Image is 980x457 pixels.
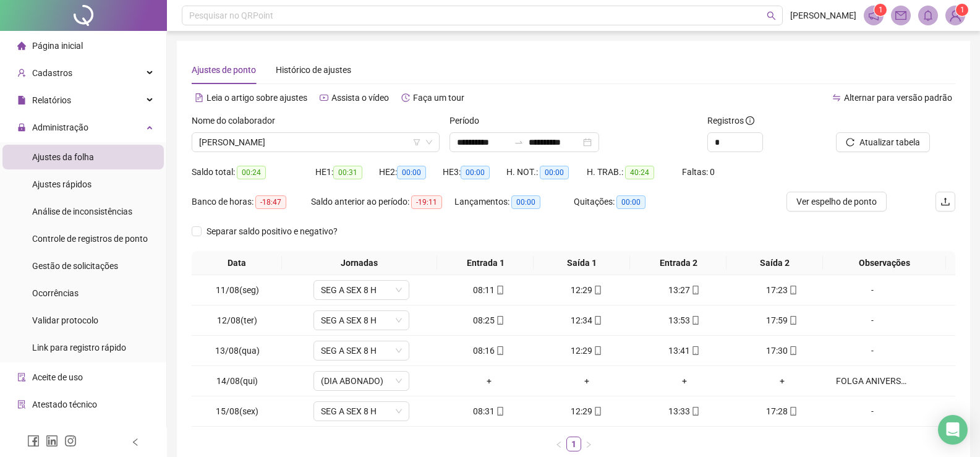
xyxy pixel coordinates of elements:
[940,197,950,207] span: upload
[592,407,602,416] span: mobile
[397,166,426,179] span: 00:00
[836,404,909,418] div: -
[836,374,909,388] div: FOLGA ANIVERSARIO
[738,314,826,327] div: 17:59
[282,251,437,275] th: Jornadas
[32,288,79,298] span: Ocorrências
[796,195,877,208] span: Ver espelho de ponto
[195,93,203,102] span: file-text
[131,438,140,446] span: left
[514,137,524,147] span: swap-right
[17,400,26,409] span: solution
[514,137,524,147] span: to
[32,68,72,78] span: Cadastros
[738,404,826,418] div: 17:28
[630,251,726,275] th: Entrada 2
[255,195,286,209] span: -18:47
[956,4,968,16] sup: Atualize o seu contato no menu Meus Dados
[445,344,533,357] div: 08:16
[443,165,506,179] div: HE 3:
[495,407,505,416] span: mobile
[411,195,442,209] span: -19:11
[868,10,879,21] span: notification
[192,251,282,275] th: Data
[836,344,909,357] div: -
[216,406,258,416] span: 15/08(sex)
[832,93,841,102] span: swap
[17,69,26,77] span: user-add
[567,437,581,451] a: 1
[786,192,887,211] button: Ver espelho de ponto
[788,346,798,355] span: mobile
[585,441,592,448] span: right
[566,437,581,451] li: 1
[625,166,654,179] span: 40:24
[320,93,328,102] span: youtube
[726,251,823,275] th: Saída 2
[333,166,362,179] span: 00:31
[543,404,631,418] div: 12:29
[207,93,307,103] span: Leia o artigo sobre ajustes
[321,372,402,390] span: (DIA ABONADO)
[938,415,968,445] div: Open Intercom Messenger
[581,437,596,451] button: right
[32,234,148,244] span: Controle de registros de ponto
[395,317,403,324] span: down
[395,408,403,415] span: down
[217,315,257,325] span: 12/08(ter)
[836,283,909,297] div: -
[199,133,432,152] span: VICTOR MICHEL BORGES SANTOS
[555,441,563,448] span: left
[32,179,92,189] span: Ajustes rápidos
[543,374,631,388] div: +
[216,285,259,295] span: 11/08(seg)
[574,195,669,209] div: Quitações:
[738,344,826,357] div: 17:30
[960,6,965,14] span: 1
[616,195,646,209] span: 00:00
[32,95,71,105] span: Relatórios
[534,251,630,275] th: Saída 1
[32,343,126,352] span: Link para registro rápido
[836,132,930,152] button: Atualizar tabela
[450,114,487,127] label: Período
[32,399,97,409] span: Atestado técnico
[587,165,682,179] div: H. TRAB.:
[64,435,77,447] span: instagram
[690,316,700,325] span: mobile
[321,281,402,299] span: SEG A SEX 8 H
[32,152,94,162] span: Ajustes da folha
[707,114,754,127] span: Registros
[32,122,88,132] span: Administração
[321,341,402,360] span: SEG A SEX 8 H
[946,6,965,25] img: 79979
[543,314,631,327] div: 12:34
[895,10,906,21] span: mail
[495,286,505,294] span: mobile
[495,346,505,355] span: mobile
[46,435,58,447] span: linkedin
[401,93,410,102] span: history
[836,314,909,327] div: -
[321,311,402,330] span: SEG A SEX 8 H
[27,435,40,447] span: facebook
[592,346,602,355] span: mobile
[216,376,258,386] span: 14/08(qui)
[461,166,490,179] span: 00:00
[788,286,798,294] span: mobile
[395,286,403,294] span: down
[641,404,728,418] div: 13:33
[395,347,403,354] span: down
[641,314,728,327] div: 13:53
[454,195,574,209] div: Lançamentos:
[690,407,700,416] span: mobile
[641,344,728,357] div: 13:41
[437,251,534,275] th: Entrada 1
[543,283,631,297] div: 12:29
[922,10,934,21] span: bell
[32,261,118,271] span: Gestão de solicitações
[237,166,266,179] span: 00:24
[738,283,826,297] div: 17:23
[331,93,389,103] span: Assista o vídeo
[413,139,420,146] span: filter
